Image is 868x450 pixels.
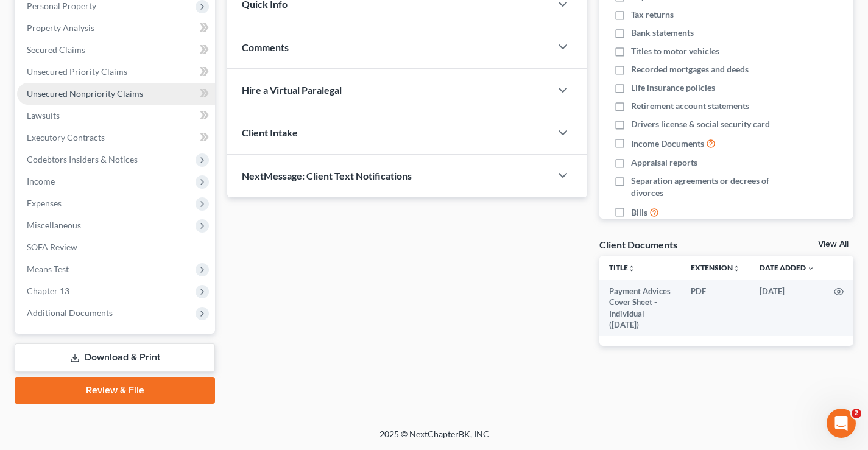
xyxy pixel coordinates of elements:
[852,409,861,418] span: 2
[17,39,215,61] a: Secured Claims
[27,44,85,55] span: Secured Claims
[631,156,697,169] span: Appraisal reports
[17,83,215,105] a: Unsecured Nonpriority Claims
[27,242,77,252] span: SOFA Review
[17,127,215,149] a: Executory Contracts
[27,220,81,230] span: Miscellaneous
[691,263,740,272] a: Extensionunfold_more
[242,127,298,138] span: Client Intake
[631,27,694,39] span: Bank statements
[827,409,856,438] iframe: Intercom live chat
[807,265,814,272] i: expand_more
[599,280,681,336] td: Payment Advices Cover Sheet - Individual ([DATE])
[27,110,60,121] span: Lawsuits
[681,280,750,336] td: PDF
[631,100,749,112] span: Retirement account statements
[818,240,849,248] a: View All
[631,175,779,199] span: Separation agreements or decrees of divorces
[760,263,814,272] a: Date Added expand_more
[27,286,69,296] span: Chapter 13
[750,280,824,336] td: [DATE]
[15,377,215,404] a: Review & File
[17,61,215,83] a: Unsecured Priority Claims
[628,265,635,272] i: unfold_more
[609,263,635,272] a: Titleunfold_more
[631,206,647,219] span: Bills
[27,308,113,318] span: Additional Documents
[27,264,69,274] span: Means Test
[242,170,412,181] span: NextMessage: Client Text Notifications
[631,63,749,76] span: Recorded mortgages and deeds
[631,9,674,21] span: Tax returns
[242,41,289,53] span: Comments
[27,154,138,164] span: Codebtors Insiders & Notices
[27,198,62,208] span: Expenses
[17,105,215,127] a: Lawsuits
[27,1,96,11] span: Personal Property
[27,88,143,99] span: Unsecured Nonpriority Claims
[242,84,342,96] span: Hire a Virtual Paralegal
[631,82,715,94] span: Life insurance policies
[27,66,127,77] span: Unsecured Priority Claims
[733,265,740,272] i: unfold_more
[27,23,94,33] span: Property Analysis
[17,236,215,258] a: SOFA Review
[15,343,215,372] a: Download & Print
[631,45,719,57] span: Titles to motor vehicles
[27,132,105,142] span: Executory Contracts
[599,238,677,251] div: Client Documents
[17,17,215,39] a: Property Analysis
[87,428,782,450] div: 2025 © NextChapterBK, INC
[27,176,55,186] span: Income
[631,118,770,130] span: Drivers license & social security card
[631,138,704,150] span: Income Documents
